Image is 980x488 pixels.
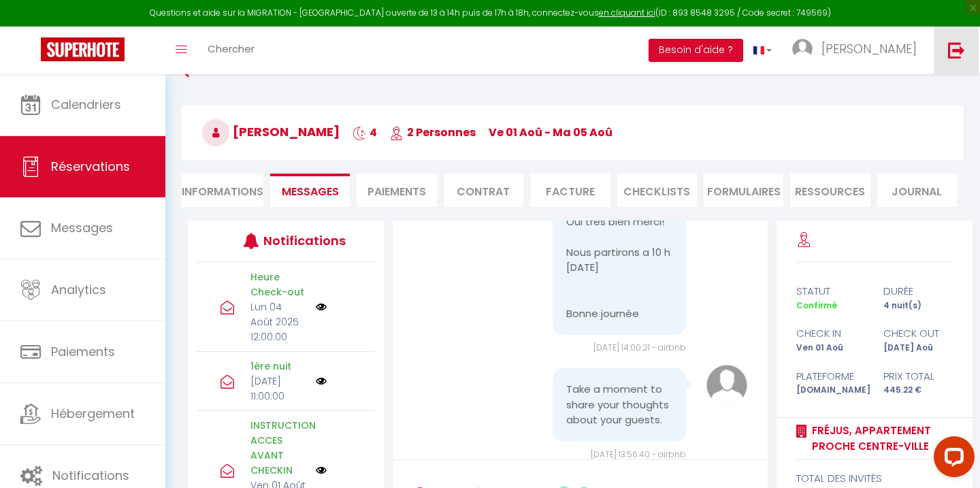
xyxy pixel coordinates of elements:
[617,174,697,207] li: CHECKLISTS
[875,299,962,312] div: 4 nuit(s)
[390,125,476,140] span: 2 Personnes
[51,219,113,236] span: Messages
[875,384,962,397] div: 445.22 €
[51,405,135,422] span: Hébergement
[316,302,327,312] img: NO IMAGE
[208,42,255,56] span: Chercher
[948,42,965,59] img: logout
[250,299,307,344] p: Lun 04 Août 2025 12:00:00
[182,174,263,207] li: Informations
[52,467,129,484] span: Notifications
[51,281,106,298] span: Analytics
[821,40,917,57] span: [PERSON_NAME]
[782,27,934,74] a: ... [PERSON_NAME]
[593,342,686,353] span: [DATE] 14:00:21 - airbnb
[787,384,875,397] div: [DOMAIN_NAME]
[704,174,783,207] li: FORMULAIRES
[875,325,962,342] div: check out
[566,184,672,322] pre: Bonjour, Oui très bien merci! Nous partirons a 10 h [DATE] Bonne journée
[706,365,747,406] img: avatar.png
[316,376,327,387] img: NO IMAGE
[796,299,837,311] span: Confirmé
[250,359,307,374] p: 1ère nuit
[875,368,962,385] div: Prix total
[197,27,265,74] a: Chercher
[787,368,875,385] div: Plateforme
[923,431,980,488] iframe: LiveChat chat widget
[51,158,130,175] span: Réservations
[250,374,307,404] p: [DATE] 11:00:00
[250,418,307,478] p: INSTRUCTION ACCES AVANT CHECKIN
[792,39,813,59] img: ...
[787,283,875,299] div: statut
[566,382,672,428] pre: Take a moment to share your thoughts about your guests.
[599,7,655,18] a: en cliquant ici
[353,125,377,140] span: 4
[51,96,121,113] span: Calendriers
[877,174,957,207] li: Journal
[796,470,953,487] div: total des invités
[444,174,523,207] li: Contrat
[649,39,743,62] button: Besoin d'aide ?
[489,125,612,140] span: ve 01 Aoû - ma 05 Aoû
[530,174,610,207] li: Facture
[787,342,875,355] div: Ven 01 Aoû
[807,423,953,455] a: Fréjus, appartement proche centre-ville
[51,343,115,360] span: Paiements
[787,325,875,342] div: check in
[875,283,962,299] div: durée
[41,37,125,61] img: Super Booking
[263,225,338,256] h3: Notifications
[202,123,340,140] span: [PERSON_NAME]
[316,465,327,476] img: NO IMAGE
[591,449,686,460] span: [DATE] 13:56:40 - airbnb
[357,174,436,207] li: Paiements
[790,174,870,207] li: Ressources
[875,342,962,355] div: [DATE] Aoû
[250,270,307,299] p: Heure Check-out
[282,184,339,199] span: Messages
